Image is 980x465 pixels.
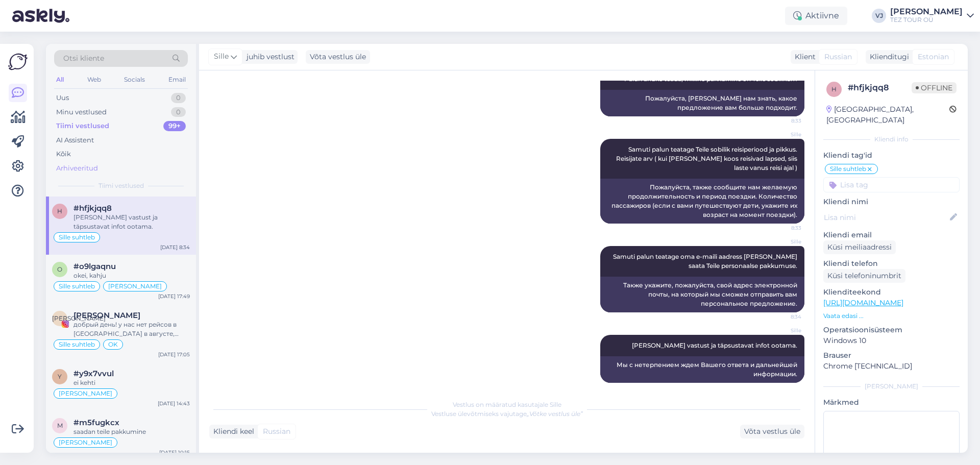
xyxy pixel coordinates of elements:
[823,258,960,269] p: Kliendi telefon
[763,117,801,125] span: 8:33
[600,90,804,116] div: Пожалуйста, [PERSON_NAME] нам знать, какое предложение вам больше подходит.
[823,311,960,321] p: Vaata edasi ...
[73,378,190,387] div: ei kehti
[58,373,62,380] span: y
[163,121,186,131] div: 99+
[263,426,290,437] span: Russian
[890,8,963,16] div: [PERSON_NAME]
[866,52,909,62] div: Klienditugi
[826,104,949,126] div: [GEOGRAPHIC_DATA], [GEOGRAPHIC_DATA]
[242,52,295,62] div: juhib vestlust
[73,204,112,213] span: #hfjkjqq8
[823,350,960,361] p: Brauser
[85,73,103,86] div: Web
[73,311,140,320] span: Яна Роздорожня
[54,73,66,86] div: All
[823,150,960,161] p: Kliendi tag'id
[823,240,896,254] div: Küsi meiliaadressi
[912,82,957,93] span: Offline
[73,369,114,378] span: #y9x7vvul
[52,314,106,322] span: [PERSON_NAME]
[59,341,95,348] span: Sille suhtleb
[73,427,190,436] div: saadan teile pakkumine
[823,397,960,408] p: Märkmed
[108,283,162,289] span: [PERSON_NAME]
[823,298,903,307] a: [URL][DOMAIN_NAME]
[56,121,109,131] div: Tiimi vestlused
[823,135,960,144] div: Kliendi info
[823,361,960,372] p: Chrome [TECHNICAL_ID]
[823,197,960,207] p: Kliendi nimi
[763,131,801,138] span: Sille
[527,410,583,418] i: „Võtke vestlus üle”
[159,449,190,456] div: [DATE] 10:15
[306,50,370,64] div: Võta vestlus üle
[73,213,190,231] div: [PERSON_NAME] vastust ja täpsustavat infot ootama.
[823,382,960,391] div: [PERSON_NAME]
[632,341,797,349] span: [PERSON_NAME] vastust ja täpsustavat infot ootama.
[73,271,190,280] div: okei, kahju
[158,400,190,407] div: [DATE] 14:43
[823,177,960,192] input: Lisa tag
[613,253,799,270] span: Samuti palun teatage oma e-maili aadress [PERSON_NAME] saata Teile personaalse pakkumuse.
[73,320,190,338] div: добрый день! у нас нет рейсов в [GEOGRAPHIC_DATA] в августе, можем предложить Турцию!
[824,212,948,223] input: Lisa nimi
[56,93,69,103] div: Uus
[56,163,98,174] div: Arhiveeritud
[214,51,229,62] span: Sille
[763,383,801,391] span: 8:34
[171,107,186,117] div: 0
[59,234,95,240] span: Sille suhtleb
[158,351,190,358] div: [DATE] 17:05
[823,335,960,346] p: Windows 10
[763,238,801,246] span: Sille
[890,8,974,24] a: [PERSON_NAME]TEZ TOUR OÜ
[740,425,804,438] div: Võta vestlus üle
[823,287,960,298] p: Klienditeekond
[872,9,886,23] div: VJ
[918,52,949,62] span: Estonian
[108,341,118,348] span: OK
[56,107,107,117] div: Minu vestlused
[763,327,801,334] span: Sille
[171,93,186,103] div: 0
[791,52,816,62] div: Klient
[848,82,912,94] div: # hfjkjqq8
[453,401,561,408] span: Vestlus on määratud kasutajale Sille
[160,243,190,251] div: [DATE] 8:34
[763,313,801,321] span: 8:34
[8,52,28,71] img: Askly Logo
[600,356,804,383] div: Мы с нетерпением ждем Вашего ответа и дальнейшей информации.
[158,292,190,300] div: [DATE] 17:49
[57,422,63,429] span: m
[59,439,112,446] span: [PERSON_NAME]
[830,166,866,172] span: Sille suhtleb
[431,410,583,418] span: Vestluse ülevõtmiseks vajutage
[56,135,94,145] div: AI Assistent
[59,283,95,289] span: Sille suhtleb
[600,179,804,224] div: Пожалуйста, также сообщите нам желаемую продолжительность и период поездки. Количество пассажиров...
[166,73,188,86] div: Email
[99,181,144,190] span: Tiimi vestlused
[63,53,104,64] span: Otsi kliente
[890,16,963,24] div: TEZ TOUR OÜ
[831,85,837,93] span: h
[763,224,801,232] span: 8:33
[823,325,960,335] p: Operatsioonisüsteem
[600,277,804,312] div: Также укажите, пожалуйста, свой адрес электронной почты, на который мы сможем отправить вам персо...
[59,390,112,397] span: [PERSON_NAME]
[824,52,852,62] span: Russian
[73,418,119,427] span: #m5fugkcx
[57,265,62,273] span: o
[616,145,799,172] span: Samuti palun teatage Teile sobilik reisiperiood ja pikkus. Reisijate arv ( kui [PERSON_NAME] koos...
[823,269,905,283] div: Küsi telefoninumbrit
[56,149,71,159] div: Kõik
[57,207,62,215] span: h
[209,426,254,437] div: Kliendi keel
[122,73,147,86] div: Socials
[823,230,960,240] p: Kliendi email
[73,262,116,271] span: #o9lgaqnu
[785,7,847,25] div: Aktiivne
